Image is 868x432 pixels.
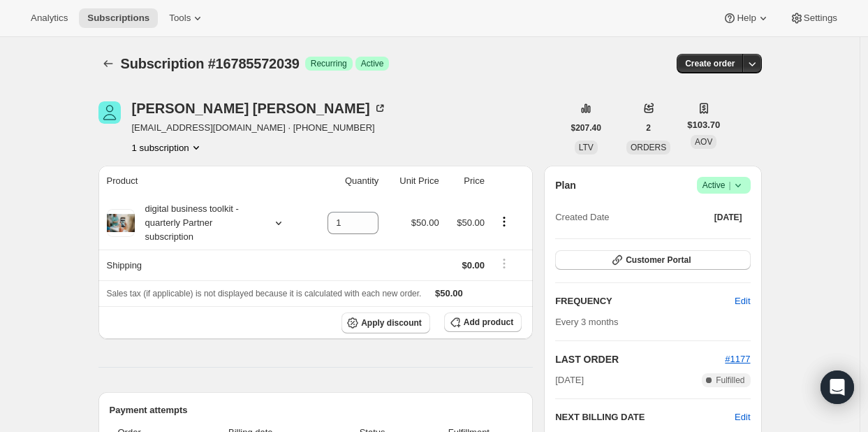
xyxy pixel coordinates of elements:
[555,178,576,192] h2: Plan
[735,410,750,424] button: Edit
[646,122,651,134] span: 2
[457,217,485,228] span: $50.00
[735,294,750,308] span: Edit
[135,202,260,244] div: digital business toolkit - quarterly Partner subscription
[132,141,203,154] button: Product actions
[626,254,691,266] span: Customer Portal
[383,166,443,196] th: Unit Price
[555,210,609,224] span: Created Date
[98,166,309,196] th: Product
[555,317,618,327] span: Every 3 months
[87,13,149,24] span: Subscriptions
[464,317,513,328] span: Add product
[677,54,743,73] button: Create order
[725,354,750,364] a: #1177
[411,217,439,228] span: $50.00
[311,58,347,69] span: Recurring
[804,13,837,24] span: Settings
[571,122,601,134] span: $207.40
[555,250,750,270] button: Customer Portal
[579,143,594,152] span: LTV
[22,8,76,28] button: Analytics
[695,137,712,147] span: AOV
[821,370,854,404] div: Open Intercom Messenger
[98,250,309,280] th: Shipping
[361,58,384,69] span: Active
[361,317,422,329] span: Apply discount
[79,8,158,28] button: Subscriptions
[132,101,387,115] div: [PERSON_NAME] [PERSON_NAME]
[555,373,584,387] span: [DATE]
[493,256,515,271] button: Shipping actions
[685,58,735,69] span: Create order
[706,208,751,227] button: [DATE]
[493,214,515,229] button: Product actions
[110,403,522,417] h2: Payment attempts
[555,410,735,424] h2: NEXT BILLING DATE
[714,8,778,28] button: Help
[703,178,745,192] span: Active
[716,375,744,386] span: Fulfilled
[737,13,756,24] span: Help
[107,289,422,298] span: Sales tax (if applicable) is not displayed because it is calculated with each new order.
[169,13,191,24] span: Tools
[443,166,489,196] th: Price
[714,212,742,223] span: [DATE]
[31,13,68,24] span: Analytics
[161,8,213,28] button: Tools
[98,101,121,124] span: Marianne Wilcox
[308,166,383,196] th: Quantity
[121,56,300,71] span: Subscription #16785572039
[98,54,118,73] button: Subscriptions
[781,8,846,28] button: Settings
[435,288,463,298] span: $50.00
[563,118,610,138] button: $207.40
[341,312,430,333] button: Apply discount
[687,118,720,132] span: $103.70
[728,180,730,191] span: |
[638,118,659,138] button: 2
[462,260,485,271] span: $0.00
[444,312,522,332] button: Add product
[555,294,735,308] h2: FREQUENCY
[132,121,387,135] span: [EMAIL_ADDRESS][DOMAIN_NAME] · [PHONE_NUMBER]
[726,290,758,312] button: Edit
[631,143,666,152] span: ORDERS
[725,352,750,366] button: #1177
[555,352,725,366] h2: LAST ORDER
